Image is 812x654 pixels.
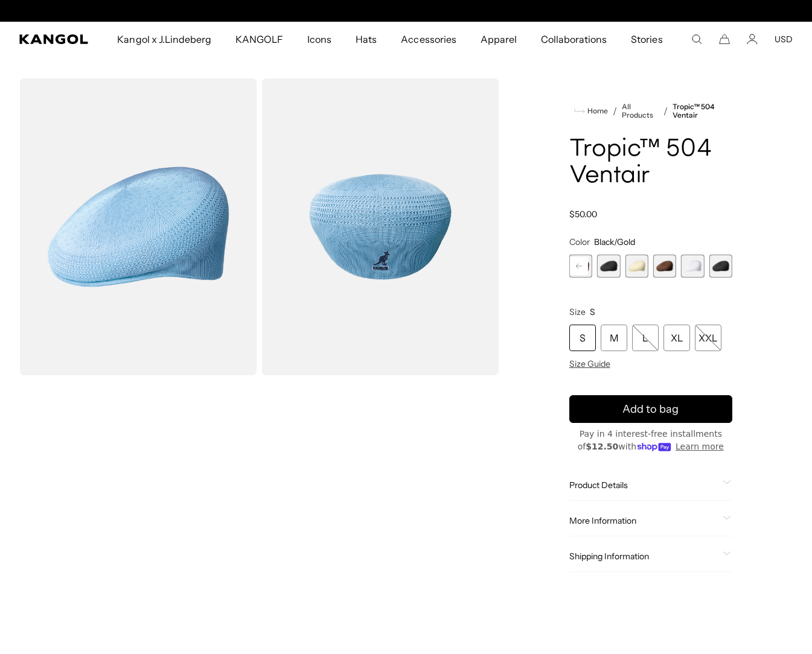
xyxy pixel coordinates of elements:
[569,255,592,278] label: Cognac
[569,515,718,526] span: More Information
[709,255,732,278] div: 22 of 22
[105,22,223,57] a: Kangol x J.Lindeberg
[235,22,283,57] span: KANGOLF
[597,255,620,278] label: Black
[401,22,456,57] span: Accessories
[653,255,676,278] div: 20 of 22
[775,34,793,45] button: USD
[695,325,721,351] div: XXL
[659,104,668,118] li: /
[574,106,608,116] a: Home
[468,22,529,57] a: Apparel
[747,34,758,45] a: Account
[295,22,344,57] a: Icons
[569,325,596,351] div: S
[681,255,704,278] label: White
[529,22,619,57] a: Collaborations
[282,6,531,16] slideshow-component: Announcement bar
[631,22,662,57] span: Stories
[481,22,517,57] span: Apparel
[590,306,595,317] span: S
[625,255,648,278] label: Natural
[261,78,499,375] img: color-light-blue
[619,22,674,57] a: Stories
[541,22,607,57] span: Collaborations
[632,325,659,351] div: L
[622,103,659,119] a: All Products
[719,34,730,45] button: Cart
[569,209,597,220] span: $50.00
[307,22,331,57] span: Icons
[569,103,732,119] nav: breadcrumbs
[569,480,718,491] span: Product Details
[601,325,627,351] div: M
[344,22,389,57] a: Hats
[585,107,608,115] span: Home
[356,22,377,57] span: Hats
[622,401,679,417] span: Add to bag
[653,255,676,278] label: Brown
[19,34,89,44] a: Kangol
[569,255,592,278] div: 17 of 22
[569,306,586,317] span: Size
[569,358,610,369] span: Size Guide
[569,136,732,189] h1: Tropic™ 504 Ventair
[594,237,635,247] span: Black/Gold
[389,22,468,57] a: Accessories
[709,255,732,278] label: Black/Gold
[681,255,704,278] div: 21 of 22
[673,103,732,119] a: Tropic™ 504 Ventair
[691,34,702,45] summary: Search here
[625,255,648,278] div: 19 of 22
[608,104,617,118] li: /
[663,325,690,351] div: XL
[117,22,211,57] span: Kangol x J.Lindeberg
[597,255,620,278] div: 18 of 22
[569,395,732,423] button: Add to bag
[19,78,257,375] img: color-light-blue
[569,237,590,247] span: Color
[282,6,531,16] div: Announcement
[569,551,718,562] span: Shipping Information
[282,6,531,16] div: 2 of 2
[223,22,295,57] a: KANGOLF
